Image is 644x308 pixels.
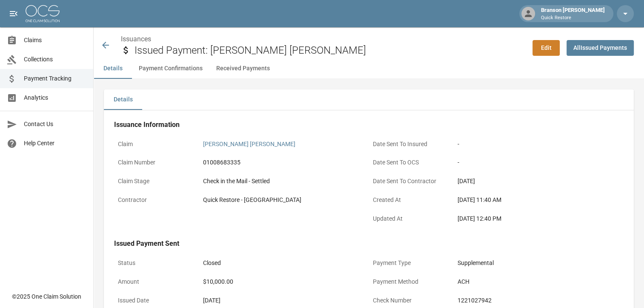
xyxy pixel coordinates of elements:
p: Date Sent To Contractor [369,173,454,190]
p: Payment Method [369,273,454,290]
nav: breadcrumb [121,34,526,44]
button: Received Payments [209,58,277,79]
span: Help Center [24,139,86,148]
div: [DATE] 12:40 PM [458,214,620,223]
div: anchor tabs [94,58,644,79]
a: AllIssued Payments [567,40,634,56]
span: Contact Us [24,120,86,129]
div: - [458,158,620,167]
img: ocs-logo-white-transparent.png [26,5,60,22]
p: Quick Restore [541,14,605,22]
p: Payment Type [369,255,454,271]
a: [PERSON_NAME] [PERSON_NAME] [203,141,295,147]
div: © 2025 One Claim Solution [12,292,81,301]
div: Quick Restore - [GEOGRAPHIC_DATA] [203,196,365,204]
div: - [458,140,620,149]
div: Check in the Mail - Settled [203,177,365,186]
h4: Issued Payment Sent [114,239,624,248]
p: Updated At [369,210,454,227]
div: ACH [458,277,620,286]
div: 01008683335 [203,158,365,167]
span: Analytics [24,93,86,102]
div: $10,000.00 [203,277,365,286]
h2: Issued Payment: [PERSON_NAME] [PERSON_NAME] [135,44,526,57]
p: Claim Stage [114,173,199,190]
div: 1221027942 [458,296,620,305]
p: Date Sent To Insured [369,136,454,153]
p: Status [114,255,199,271]
button: Payment Confirmations [132,58,209,79]
p: Claim Number [114,154,199,171]
span: Payment Tracking [24,74,86,83]
a: Issuances [121,35,151,43]
p: Contractor [114,192,199,208]
a: Edit [532,40,560,56]
button: open drawer [5,5,22,22]
span: Claims [24,36,86,45]
div: Branson [PERSON_NAME] [538,6,608,21]
p: Created At [369,192,454,208]
p: Amount [114,273,199,290]
button: Details [104,89,142,110]
p: Claim [114,136,199,153]
div: details tabs [104,89,634,110]
div: Supplemental [458,259,620,268]
h4: Issuance Information [114,121,624,129]
div: [DATE] 11:40 AM [458,196,620,204]
div: [DATE] [203,296,365,305]
button: Details [94,58,132,79]
p: Date Sent To OCS [369,154,454,171]
span: Collections [24,55,86,64]
div: [DATE] [458,177,620,186]
div: Closed [203,259,365,268]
